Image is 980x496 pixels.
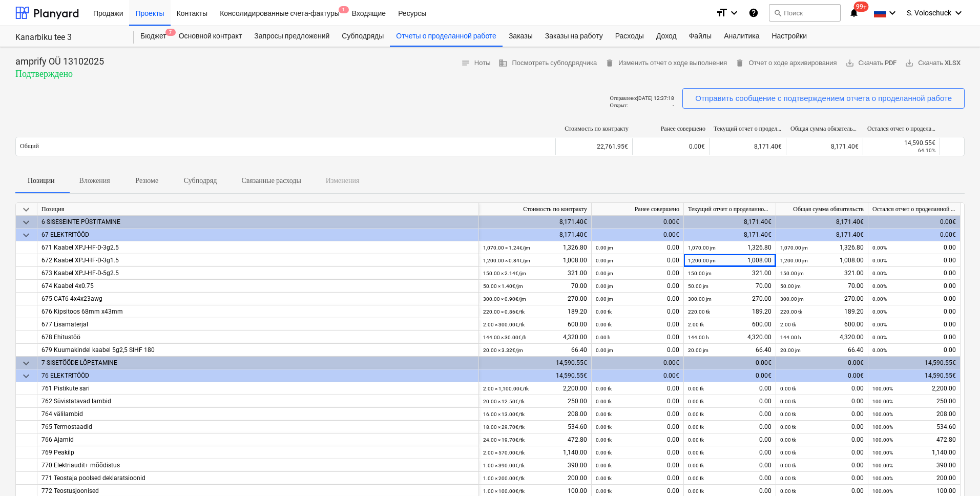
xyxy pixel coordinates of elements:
div: 0.00 [596,331,679,344]
div: 0.00€ [592,229,684,241]
a: Доход [650,26,683,47]
div: 0.00 [596,305,679,318]
small: 150.00 jm [780,271,804,276]
small: 20.00 jm [688,347,708,353]
small: 300.00 jm [688,296,712,302]
div: 270.00 [780,293,864,305]
p: [DATE] 12:37:18 [637,95,674,101]
div: 766 Ajamid [41,433,474,446]
div: Отправить сообщение с подтверждением отчета о проделанной работе [695,92,952,105]
button: Отправить сообщение с подтверждением отчета о проделанной работе [682,88,965,109]
div: 472.80 [872,433,956,446]
p: Позиции [28,175,55,186]
div: 1,008.00 [483,254,587,267]
button: Скачать XLSX [901,55,965,71]
div: 0.00 [872,293,956,305]
small: 0.00 tk [596,309,612,315]
small: 0.00 tk [688,463,704,468]
small: 144.00 × 30.00€ / h [483,335,527,340]
div: 0.00 [872,267,956,280]
div: Текущий отчет о проделанной работе [684,203,776,216]
div: Файлы [683,26,718,47]
div: Позиция [37,203,479,216]
div: 0.00 [780,408,864,421]
div: 0.00 [872,318,956,331]
small: 100.00% [872,411,893,417]
div: 0.00€ [868,216,961,229]
i: keyboard_arrow_down [728,7,740,19]
div: Текущий отчет о проделанной работе [714,125,782,133]
div: 0.00 [688,446,772,459]
div: 7 SISETÖÖDE LÕPETAMINE [41,357,474,369]
small: 100.00% [872,463,893,468]
span: keyboard_arrow_down [20,357,32,369]
small: 0.00% [872,258,887,263]
span: Посмотреть субподрядчика [498,57,597,69]
div: 321.00 [780,267,864,280]
div: 677 Lisamaterjal [41,318,474,331]
small: 0.00% [872,322,887,327]
small: 0.00% [872,283,887,289]
span: Отчет о ходе архивирования [735,57,837,69]
small: 100.00% [872,450,893,456]
div: 8,171.40€ [786,138,863,155]
button: Изменить отчет о ходе выполнения [601,55,731,71]
small: 2.00 tk [780,322,796,327]
div: 0.00€ [868,229,961,241]
small: 20.00 jm [780,347,801,353]
div: 0.00 [596,382,679,395]
small: 0.00 tk [688,399,704,404]
div: 321.00 [688,267,772,280]
div: 66.40 [483,344,587,357]
div: 0.00 [780,382,864,395]
button: Отчет о ходе архивирования [731,55,841,71]
small: 100.00% [872,399,893,404]
div: Расходы [609,26,650,47]
small: 0.00% [872,335,887,340]
div: 8,171.40€ [684,216,776,229]
small: 1,200.00 jm [780,258,808,263]
div: 70.00 [780,280,864,293]
span: Изменить отчет о ходе выполнения [605,57,727,69]
a: Основной контракт [173,26,248,47]
div: 0.00 [688,382,772,395]
p: Резюме [135,175,159,186]
span: delete [605,58,614,68]
small: 0.00 tk [596,450,612,456]
small: 0.00 tk [596,411,612,417]
div: 0.00€ [684,369,776,382]
div: 0.00€ [592,369,684,382]
div: Kanarbiku tee 3 [15,32,122,43]
button: Посмотреть субподрядчика [494,55,601,71]
div: Стоимость по контракту [560,125,629,133]
small: 300.00 jm [780,296,804,302]
small: 1,070.00 jm [688,245,716,251]
small: 144.00 h [780,335,801,340]
div: 22,761.95€ [555,138,632,155]
small: 50.00 jm [780,283,801,289]
small: 0.00 h [596,335,611,340]
div: 76 ELEKTRITÖÖD [41,369,474,382]
span: search [774,9,782,17]
div: 250.00 [483,395,587,408]
small: 300.00 × 0.90€ / jm [483,296,526,302]
small: 1,070.00 × 1.24€ / jm [483,245,530,251]
span: S. Voloschuck [907,9,951,17]
div: 0.00€ [592,357,684,369]
div: 0.00 [688,408,772,421]
p: Общий [20,142,39,151]
div: 1,140.00 [483,446,587,459]
div: 4,320.00 [688,331,772,344]
div: 1,326.80 [780,241,864,254]
div: 0.00 [596,293,679,305]
div: 764 välilambid [41,408,474,421]
small: 0.00 tk [688,450,704,456]
div: 675 CAT6 4x4x23awg [41,293,474,305]
span: save_alt [845,58,854,68]
div: 1,008.00 [780,254,864,267]
div: 0.00 [596,421,679,433]
div: 189.20 [780,305,864,318]
small: 220.00 tk [688,309,710,315]
div: 0.00 [688,395,772,408]
div: 0.00 [596,433,679,446]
